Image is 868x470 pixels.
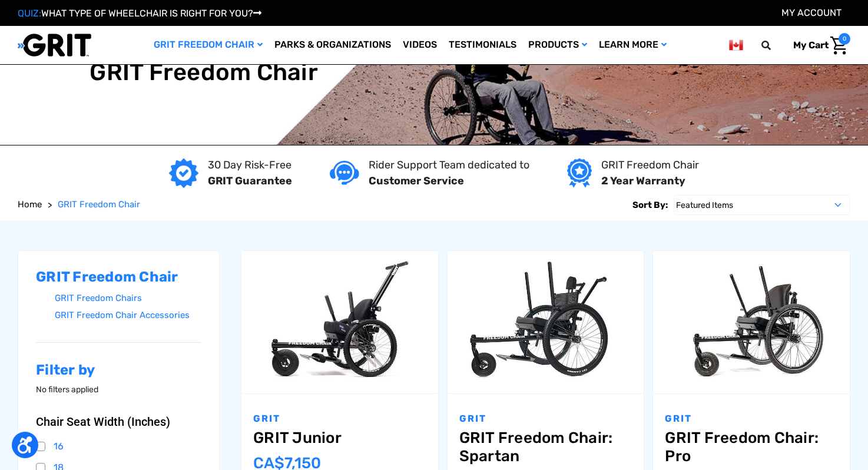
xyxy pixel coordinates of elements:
span: GRIT Freedom Chair [58,199,140,210]
img: Year warranty [567,158,591,188]
img: GRIT Guarantee [169,158,198,188]
a: GRIT Junior,$4,995.00 [241,251,438,393]
a: GRIT Freedom Chair: Pro,$5,495.00 [653,251,850,393]
img: Customer service [330,161,359,185]
button: Chair Seat Width (Inches) [36,415,201,429]
h2: GRIT Freedom Chair [36,269,201,286]
p: No filters applied [36,383,201,396]
strong: GRIT Guarantee [208,174,292,187]
a: GRIT Freedom Chair: Spartan,$3,995.00 [459,429,632,465]
a: Cart with 0 items [784,33,850,58]
strong: Customer Service [369,174,464,187]
img: GRIT Freedom Chair Pro: the Pro model shown including contoured Invacare Matrx seatback, Spinergy... [653,256,850,388]
a: Account [781,7,842,18]
h2: Filter by [36,362,201,379]
img: Cart [830,37,847,55]
a: GRIT Freedom Chair Accessories [55,307,201,324]
span: My Cart [793,39,829,51]
a: GRIT Freedom Chair: Pro,$5,495.00 [665,429,838,465]
a: GRIT Freedom Chair [58,198,140,211]
p: GRIT [665,412,838,426]
a: QUIZ:WHAT TYPE OF WHEELCHAIR IS RIGHT FOR YOU? [18,8,261,19]
span: QUIZ: [18,8,41,19]
img: ca.png [729,38,743,52]
iframe: Tidio Chat [707,394,863,449]
h1: GRIT Freedom Chair [90,58,318,87]
span: Home [18,199,42,210]
a: Home [18,198,42,211]
a: Parks & Organizations [269,26,397,64]
a: GRIT Junior,$4,995.00 [253,429,426,447]
a: Videos [397,26,443,64]
a: GRIT Freedom Chair: Spartan,$3,995.00 [448,251,644,393]
p: 30 Day Risk-Free [208,157,292,173]
label: Sort By: [632,195,668,215]
strong: 2 Year Warranty [601,174,685,187]
img: GRIT All-Terrain Wheelchair and Mobility Equipment [18,33,91,57]
p: Rider Support Team dedicated to [369,157,529,173]
a: 16 [36,438,201,455]
p: GRIT Freedom Chair [601,157,699,173]
img: GRIT Junior: GRIT Freedom Chair all terrain wheelchair engineered specifically for kids [241,256,438,388]
p: GRIT [459,412,632,426]
input: Search [767,33,784,58]
a: Testimonials [443,26,522,64]
a: GRIT Freedom Chairs [55,290,201,307]
img: GRIT Freedom Chair: Spartan [448,256,644,388]
a: Learn More [593,26,672,64]
p: GRIT [253,412,426,426]
span: 0 [839,33,850,45]
span: Chair Seat Width (Inches) [36,415,170,429]
a: Products [522,26,593,64]
a: GRIT Freedom Chair [148,26,269,64]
